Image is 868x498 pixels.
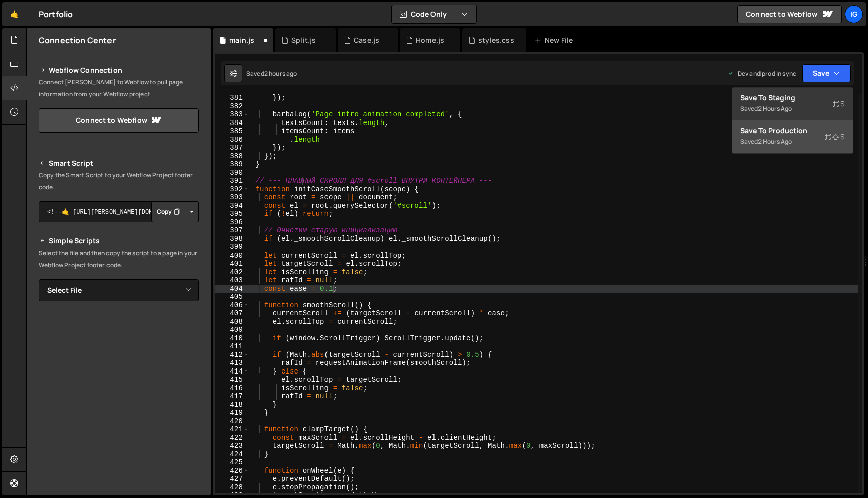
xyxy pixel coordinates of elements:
[215,293,249,301] div: 405
[737,5,842,23] a: Connect to Webflow
[728,69,796,78] div: Dev and prod in sync
[732,120,853,153] button: Save to ProductionS Saved2 hours ago
[215,326,249,334] div: 409
[215,210,249,218] div: 395
[832,99,845,109] span: S
[740,126,845,136] div: Save to Production
[215,177,249,185] div: 391
[215,243,249,252] div: 399
[291,35,316,45] div: Split.js
[215,276,249,285] div: 403
[215,193,249,202] div: 393
[39,35,116,46] h2: Connection Center
[215,342,249,351] div: 411
[215,458,249,467] div: 425
[732,88,853,120] button: Save to StagingS Saved2 hours ago
[215,318,249,326] div: 408
[215,235,249,243] div: 398
[215,218,249,227] div: 396
[215,110,249,119] div: 383
[215,202,249,210] div: 394
[740,103,845,115] div: Saved
[229,35,254,45] div: main.js
[215,359,249,367] div: 413
[39,318,200,408] iframe: YouTube video player
[215,367,249,376] div: 414
[740,136,845,148] div: Saved
[215,351,249,359] div: 412
[215,185,249,194] div: 392
[215,409,249,417] div: 419
[215,252,249,260] div: 400
[215,309,249,318] div: 407
[215,425,249,434] div: 421
[215,169,249,177] div: 390
[215,160,249,169] div: 389
[845,5,863,23] a: Ig
[39,76,199,100] p: Connect [PERSON_NAME] to Webflow to pull page information from your Webflow project
[215,401,249,409] div: 418
[215,119,249,128] div: 384
[740,93,845,103] div: Save to Staging
[215,127,249,136] div: 385
[758,137,792,146] div: 2 hours ago
[354,35,379,45] div: Case.js
[215,450,249,459] div: 424
[215,384,249,393] div: 416
[215,467,249,475] div: 426
[416,35,444,45] div: Home.js
[215,434,249,442] div: 422
[215,376,249,384] div: 415
[215,260,249,268] div: 401
[215,483,249,492] div: 428
[802,64,851,82] button: Save
[478,35,514,45] div: styles.css
[215,102,249,111] div: 382
[39,201,199,222] textarea: <!--🤙 [URL][PERSON_NAME][DOMAIN_NAME]> <script>document.addEventListener("DOMContentLoaded", func...
[215,442,249,450] div: 423
[215,136,249,144] div: 386
[246,69,297,78] div: Saved
[39,157,199,169] h2: Smart Script
[215,475,249,483] div: 427
[392,5,476,23] button: Code Only
[215,392,249,401] div: 417
[215,417,249,426] div: 420
[151,201,199,222] div: Button group with nested dropdown
[39,108,199,133] a: Connect to Webflow
[39,8,73,20] div: Portfolio
[39,169,199,193] p: Copy the Smart Script to your Webflow Project footer code.
[39,235,199,247] h2: Simple Scripts
[758,104,792,113] div: 2 hours ago
[215,152,249,161] div: 388
[215,285,249,293] div: 404
[824,132,845,142] span: S
[264,69,297,78] div: 2 hours ago
[215,268,249,277] div: 402
[151,201,185,222] button: Copy
[215,301,249,310] div: 406
[534,35,577,45] div: New File
[2,2,27,26] a: 🤙
[39,64,199,76] h2: Webflow Connection
[215,144,249,152] div: 387
[215,226,249,235] div: 397
[215,94,249,102] div: 381
[39,247,199,271] p: Select the file and then copy the script to a page in your Webflow Project footer code.
[215,334,249,343] div: 410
